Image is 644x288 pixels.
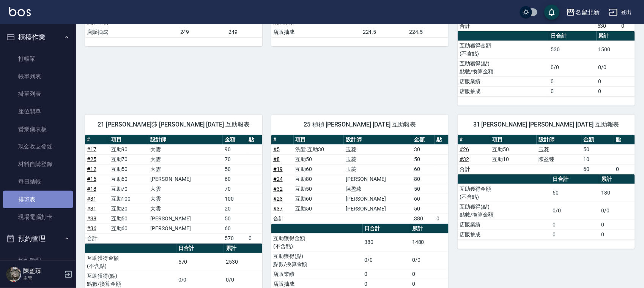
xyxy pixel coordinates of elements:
[3,103,73,120] a: 座位開單
[3,27,73,47] button: 櫃檯作業
[223,164,247,174] td: 50
[224,244,262,253] th: 累計
[412,214,435,223] td: 380
[294,164,344,174] td: 互助60
[597,76,635,86] td: 0
[176,253,224,271] td: 570
[575,8,600,17] div: 名留北新
[87,215,96,222] a: #38
[344,144,412,154] td: 玉菱
[537,154,581,164] td: 陳盈臻
[280,121,439,128] span: 25 禎禎 [PERSON_NAME] [DATE] 互助報表
[273,206,283,212] a: #37
[458,31,635,97] table: a dense table
[224,253,262,271] td: 2530
[544,5,559,20] button: save
[537,135,581,145] th: 設計師
[294,144,344,154] td: 洗髮.互助30
[223,135,247,145] th: 金額
[294,154,344,164] td: 互助50
[614,164,635,174] td: 0
[599,174,635,184] th: 累計
[551,220,600,229] td: 0
[223,223,247,233] td: 60
[458,174,635,240] table: a dense table
[223,174,247,184] td: 60
[467,121,626,128] span: 31 [PERSON_NAME] [PERSON_NAME] [DATE] 互助報表
[537,144,581,154] td: 玉菱
[412,164,435,174] td: 60
[227,27,262,37] td: 249
[85,135,109,145] th: #
[412,184,435,194] td: 50
[581,154,614,164] td: 10
[614,135,635,145] th: 點
[344,194,412,204] td: [PERSON_NAME]
[344,135,412,145] th: 設計師
[294,204,344,214] td: 互助50
[551,174,600,184] th: 日合計
[223,204,247,214] td: 20
[3,191,73,208] a: 排班表
[271,214,294,223] td: 合計
[458,202,551,220] td: 互助獲得(點) 點數/換算金額
[6,267,21,282] img: Person
[271,27,361,37] td: 店販抽成
[363,269,410,279] td: 0
[597,86,635,96] td: 0
[3,138,73,155] a: 現金收支登錄
[458,135,635,174] table: a dense table
[597,31,635,41] th: 累計
[563,5,603,20] button: 名留北新
[597,41,635,59] td: 1500
[178,27,227,37] td: 249
[435,214,449,223] td: 0
[581,135,614,145] th: 金額
[458,229,551,239] td: 店販抽成
[458,135,490,145] th: #
[3,252,73,269] a: 預約管理
[271,251,363,269] td: 互助獲得(點) 點數/換算金額
[223,233,247,243] td: 570
[344,164,412,174] td: 玉菱
[294,184,344,194] td: 互助50
[85,27,178,37] td: 店販抽成
[549,86,597,96] td: 0
[148,184,223,194] td: 大雲
[223,214,247,223] td: 50
[363,224,410,234] th: 日合計
[273,176,283,182] a: #24
[458,41,549,59] td: 互助獲得金額 (不含點)
[3,120,73,138] a: 營業儀表板
[606,5,635,19] button: 登出
[148,194,223,204] td: 大雲
[363,251,410,269] td: 0/0
[435,135,449,145] th: 點
[3,208,73,226] a: 現場電腦打卡
[148,223,223,233] td: [PERSON_NAME]
[9,7,31,16] img: Logo
[344,174,412,184] td: [PERSON_NAME]
[271,135,449,224] table: a dense table
[3,229,73,248] button: 預約管理
[148,144,223,154] td: 大雲
[273,166,283,172] a: #19
[176,244,224,253] th: 日合計
[458,59,549,76] td: 互助獲得(點) 點數/換算金額
[458,164,490,174] td: 合計
[87,156,96,162] a: #25
[223,144,247,154] td: 90
[410,269,449,279] td: 0
[549,31,597,41] th: 日合計
[87,166,96,172] a: #12
[549,41,597,59] td: 530
[458,184,551,202] td: 互助獲得金額 (不含點)
[344,204,412,214] td: [PERSON_NAME]
[490,135,537,145] th: 項目
[109,194,149,204] td: 互助100
[460,146,469,152] a: #26
[271,269,363,279] td: 店販業績
[271,135,294,145] th: #
[595,21,620,31] td: 530
[109,135,149,145] th: 項目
